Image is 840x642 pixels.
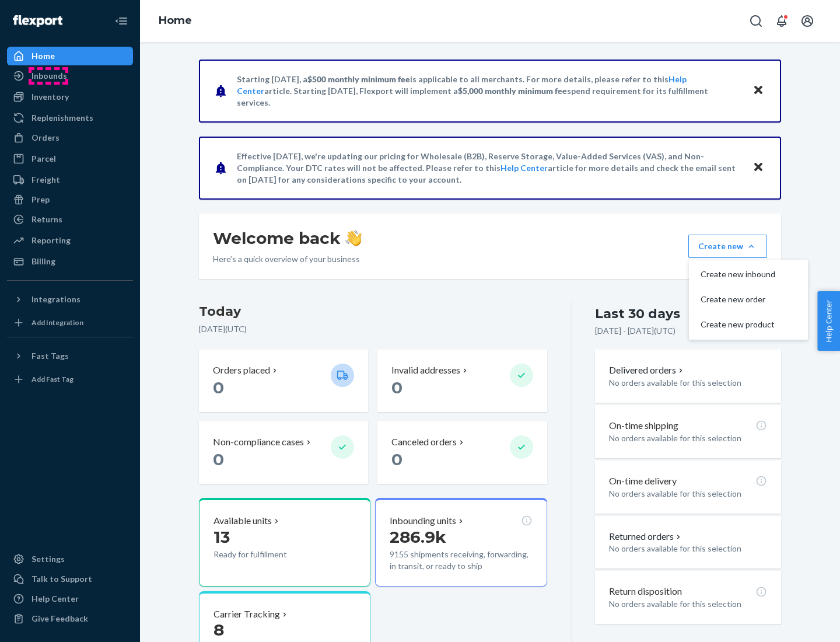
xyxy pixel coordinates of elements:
[501,163,548,173] a: Help Center
[32,573,92,585] div: Talk to Support
[213,435,304,449] p: Non-compliance cases
[307,74,410,84] span: $500 monthly minimum fee
[32,112,93,124] div: Replenishments
[751,159,766,176] button: Close
[13,15,62,27] img: Flexport logo
[7,149,133,168] a: Parcel
[7,47,133,65] a: Home
[609,488,767,500] p: No orders available for this selection
[32,50,55,62] div: Home
[199,323,547,335] p: [DATE] ( UTC )
[110,9,133,33] button: Close Navigation
[7,170,133,189] a: Freight
[595,305,680,323] div: Last 30 days
[32,294,80,305] div: Integrations
[213,514,272,528] p: Available units
[609,377,767,389] p: No orders available for this selection
[7,313,133,332] a: Add Integration
[7,88,133,106] a: Inventory
[458,86,567,96] span: $5,000 monthly minimum fee
[7,347,133,365] button: Fast Tags
[213,378,224,397] span: 0
[691,262,806,287] button: Create new inbound
[213,620,224,640] span: 8
[213,449,224,469] span: 0
[7,550,133,568] a: Settings
[391,435,457,449] p: Canceled orders
[7,109,133,127] a: Replenishments
[609,364,685,377] button: Delivered orders
[213,364,270,377] p: Orders placed
[149,4,201,38] ol: breadcrumbs
[7,370,133,389] a: Add Fast Tag
[32,553,65,565] div: Settings
[213,608,280,621] p: Carrier Tracking
[390,527,446,547] span: 286.9k
[595,325,675,337] p: [DATE] - [DATE] ( UTC )
[237,151,741,186] p: Effective [DATE], we're updating our pricing for Wholesale (B2B), Reserve Storage, Value-Added Se...
[237,74,741,109] p: Starting [DATE], a is applicable to all merchants. For more details, please refer to this article...
[199,498,370,587] button: Available units13Ready for fulfillment
[199,350,368,412] button: Orders placed 0
[32,91,69,103] div: Inventory
[701,295,775,303] span: Create new order
[817,291,840,351] button: Help Center
[391,364,460,377] p: Invalid addresses
[32,593,79,605] div: Help Center
[7,210,133,229] a: Returns
[377,421,547,484] button: Canceled orders 0
[701,320,775,329] span: Create new product
[213,549,321,560] p: Ready for fulfillment
[32,174,60,186] div: Freight
[213,253,362,265] p: Here’s a quick overview of your business
[345,230,362,246] img: hand-wave emoji
[744,9,768,33] button: Open Search Box
[7,67,133,85] a: Inbounds
[390,514,456,528] p: Inbounding units
[199,421,368,484] button: Non-compliance cases 0
[609,543,767,554] p: No orders available for this selection
[159,14,192,27] a: Home
[32,350,69,362] div: Fast Tags
[32,194,50,205] div: Prep
[199,302,547,321] h3: Today
[609,474,677,488] p: On-time delivery
[390,549,532,572] p: 9155 shipments receiving, forwarding, in transit, or ready to ship
[213,228,362,249] h1: Welcome back
[7,609,133,628] button: Give Feedback
[391,378,402,397] span: 0
[701,270,775,278] span: Create new inbound
[391,449,402,469] span: 0
[751,82,766,99] button: Close
[691,312,806,337] button: Create new product
[7,290,133,309] button: Integrations
[32,214,62,225] div: Returns
[688,235,767,258] button: Create newCreate new inboundCreate new orderCreate new product
[691,287,806,312] button: Create new order
[7,589,133,608] a: Help Center
[609,598,767,610] p: No orders available for this selection
[7,231,133,250] a: Reporting
[770,9,793,33] button: Open notifications
[32,317,83,327] div: Add Integration
[796,9,819,33] button: Open account menu
[213,527,230,547] span: 13
[609,419,678,432] p: On-time shipping
[32,153,56,165] div: Parcel
[609,432,767,444] p: No orders available for this selection
[7,128,133,147] a: Orders
[32,256,55,267] div: Billing
[7,252,133,271] a: Billing
[375,498,547,587] button: Inbounding units286.9k9155 shipments receiving, forwarding, in transit, or ready to ship
[609,585,682,598] p: Return disposition
[7,190,133,209] a: Prep
[7,570,133,588] a: Talk to Support
[32,613,88,624] div: Give Feedback
[609,530,683,543] button: Returned orders
[32,132,60,144] div: Orders
[377,350,547,412] button: Invalid addresses 0
[32,235,71,246] div: Reporting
